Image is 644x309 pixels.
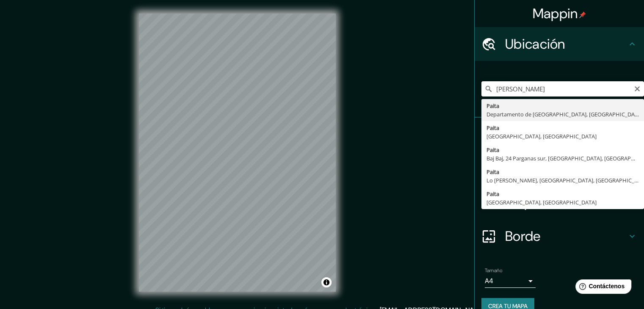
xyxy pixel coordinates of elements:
[475,219,644,253] div: Borde
[481,81,644,97] input: Elige tu ciudad o zona
[485,267,502,274] font: Tamaño
[475,152,644,185] div: Estilo
[579,11,586,18] img: pin-icon.png
[139,14,336,292] canvas: Mapa
[486,199,597,206] font: [GEOGRAPHIC_DATA], [GEOGRAPHIC_DATA]
[486,132,597,140] font: [GEOGRAPHIC_DATA], [GEOGRAPHIC_DATA]
[533,5,578,22] font: Mappin
[486,102,499,110] font: Paita
[486,168,499,176] font: Paita
[634,84,641,92] button: Claro
[486,190,499,198] font: Paita
[486,146,499,154] font: Paita
[505,35,565,53] font: Ubicación
[505,227,541,245] font: Borde
[569,276,635,300] iframe: Lanzador de widgets de ayuda
[486,110,643,118] font: Departamento de [GEOGRAPHIC_DATA], [GEOGRAPHIC_DATA]
[485,276,493,285] font: A4
[486,124,499,132] font: Paita
[321,277,332,287] button: Activar o desactivar atribución
[475,27,644,61] div: Ubicación
[475,118,644,152] div: Patas
[475,185,644,219] div: Disposición
[485,274,536,288] div: A4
